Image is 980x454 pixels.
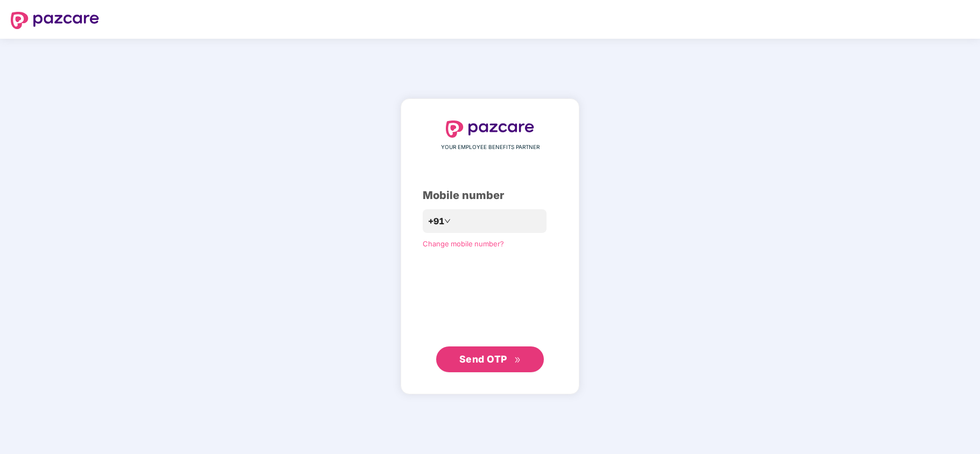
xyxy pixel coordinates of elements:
[459,353,507,365] span: Send OTP
[514,357,521,364] span: double-right
[441,143,540,152] span: YOUR EMPLOYEE BENEFITS PARTNER
[423,239,504,248] a: Change mobile number?
[11,12,99,29] img: logo
[446,120,534,138] img: logo
[423,187,557,204] div: Mobile number
[444,218,451,224] span: down
[436,346,544,372] button: Send OTPdouble-right
[428,215,444,228] span: +91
